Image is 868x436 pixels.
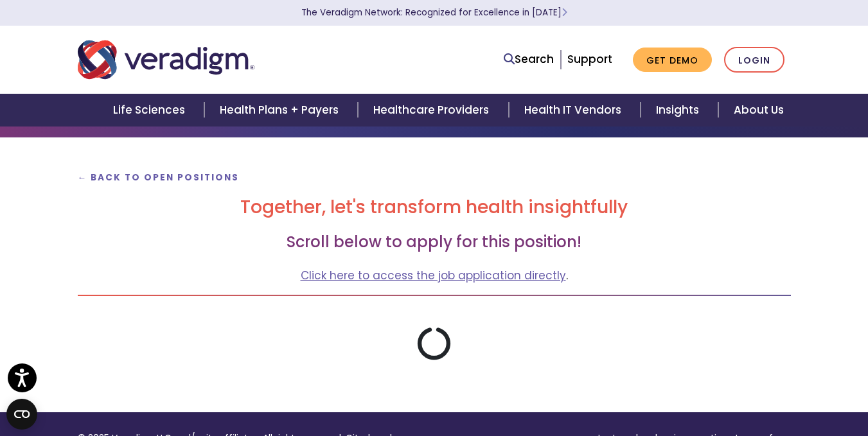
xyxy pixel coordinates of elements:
[78,171,240,184] a: ← Back to Open Positions
[562,6,567,19] span: Learn More
[621,344,853,421] iframe: Drift Chat Widget
[641,94,718,126] a: Insights
[504,51,554,68] a: Search
[78,233,791,252] h3: Scroll below to apply for this position!
[301,6,567,19] a: The Veradigm Network: Recognized for Excellence in [DATE]Learn More
[301,268,566,283] a: Click here to access the job application directly
[6,399,37,430] button: Open CMP widget
[78,267,791,284] p: .
[633,48,712,73] a: Get Demo
[358,94,508,126] a: Healthcare Providers
[509,94,641,126] a: Health IT Vendors
[724,47,784,73] a: Login
[78,39,254,81] img: Veradigm logo
[567,51,612,67] a: Support
[204,94,358,126] a: Health Plans + Payers
[98,94,204,126] a: Life Sciences
[78,196,791,218] h2: Together, let's transform health insightfully
[718,94,799,126] a: About Us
